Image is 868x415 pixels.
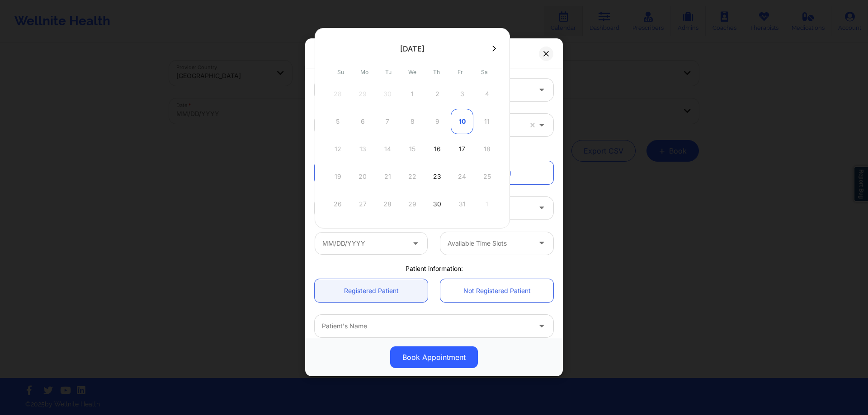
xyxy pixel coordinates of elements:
abbr: Friday [458,69,463,75]
div: Thu Oct 16 2025 [426,136,448,162]
button: Book Appointment [390,347,478,368]
div: Patient information: [308,264,560,273]
a: Registered Patient [315,280,428,303]
div: Thu Oct 30 2025 [426,191,448,217]
abbr: Saturday [481,69,488,75]
div: Fri Oct 10 2025 [451,109,473,134]
abbr: Thursday [433,69,440,75]
input: MM/DD/YYYY [315,232,428,255]
div: Thu Oct 23 2025 [426,164,448,189]
abbr: Sunday [337,69,344,75]
abbr: Monday [360,69,368,75]
div: [DATE] [400,44,425,53]
abbr: Wednesday [408,69,416,75]
div: Appointment information: [308,146,560,155]
a: Not Registered Patient [440,280,553,303]
abbr: Tuesday [385,69,392,75]
div: Fri Oct 17 2025 [451,136,473,162]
